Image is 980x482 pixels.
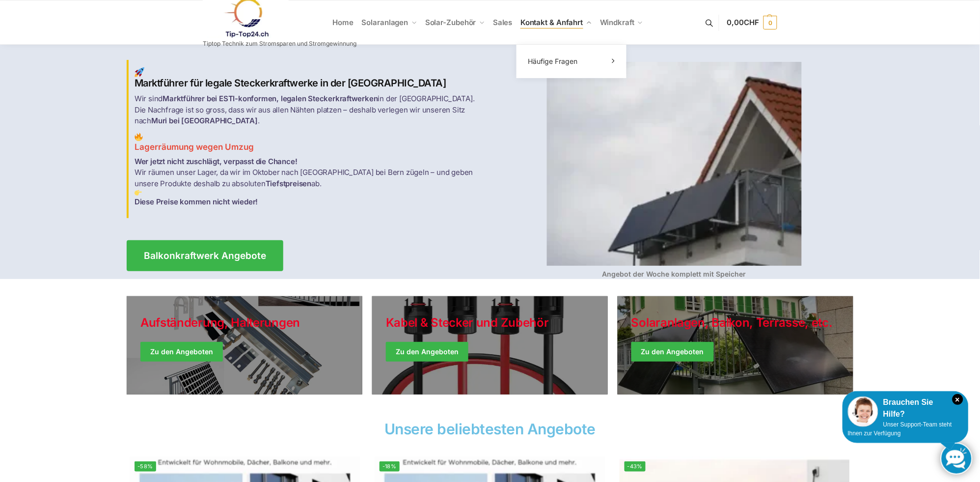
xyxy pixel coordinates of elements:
[727,18,759,27] span: 0,00
[528,57,577,65] span: Häufige Fragen
[421,0,489,45] a: Solar-Zubehör
[517,0,596,45] a: Kontakt & Anfahrt
[135,157,298,166] strong: Wer jetzt nicht zuschlägt, verpasst die Chance!
[848,421,952,437] span: Unser Support-Team steht Ihnen zur Verfügung
[547,62,802,266] img: Home 4
[953,394,963,405] i: Schließen
[357,0,421,45] a: Solaranlagen
[135,93,484,127] p: Wir sind in der [GEOGRAPHIC_DATA]. Die Nachfrage ist so gross, dass wir aus allen Nähten platzen ...
[362,18,408,27] span: Solaranlagen
[596,0,648,45] a: Windkraft
[602,270,746,278] strong: Angebot der Woche komplett mit Speicher
[135,67,144,77] img: Home 1
[520,18,583,27] span: Kontakt & Anfahrt
[135,67,484,89] h2: Marktführer für legale Steckerkraftwerke in der [GEOGRAPHIC_DATA]
[489,0,517,45] a: Sales
[127,240,283,271] a: Balkonkraftwerk Angebote
[522,55,621,68] a: Häufige Fragen
[151,116,258,125] strong: Muri bei [GEOGRAPHIC_DATA]
[763,16,777,29] span: 0
[600,18,634,27] span: Windkraft
[848,397,878,427] img: Customer service
[135,156,484,208] p: Wir räumen unser Lager, da wir im Oktober nach [GEOGRAPHIC_DATA] bei Bern zügeln – und geben unse...
[727,8,777,37] a: 0,00CHF 0
[163,94,378,103] strong: Marktführer bei ESTI-konformen, legalen Steckerkraftwerken
[135,133,484,153] h3: Lagerräumung wegen Umzug
[203,41,356,47] p: Tiptop Technik zum Stromsparen und Stromgewinnung
[493,18,513,27] span: Sales
[372,296,608,395] a: Holiday Style
[135,133,143,141] img: Home 2
[127,296,362,395] a: Holiday Style
[744,18,759,27] span: CHF
[425,18,476,27] span: Solar-Zubehör
[618,296,853,395] a: Winter Jackets
[848,397,963,420] div: Brauchen Sie Hilfe?
[127,422,853,436] h2: Unsere beliebtesten Angebote
[266,179,311,188] strong: Tiefstpreisen
[135,189,142,197] img: Home 3
[135,197,258,206] strong: Diese Preise kommen nicht wieder!
[144,251,266,260] span: Balkonkraftwerk Angebote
